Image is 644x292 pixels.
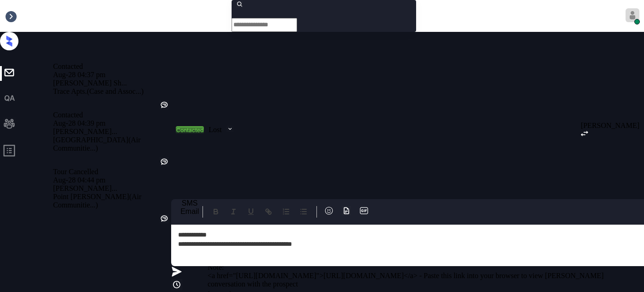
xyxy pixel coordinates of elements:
[176,127,203,134] div: Contacted
[324,206,334,215] img: icon-zuma
[53,79,171,87] div: [PERSON_NAME] Sh...
[160,100,169,111] div: Kelsey was silent
[53,176,171,184] div: Aug-28 04:44 pm
[160,214,169,223] img: Kelsey was silent
[340,206,353,217] button: icon-zuma
[53,168,171,176] div: Tour Cancelled
[53,128,171,136] div: [PERSON_NAME]...
[53,193,171,209] div: Point [PERSON_NAME] (Air Communitie...)
[5,12,22,20] div: Inbox
[160,157,169,166] img: Kelsey was silent
[322,206,335,217] button: icon-zuma
[53,184,171,193] div: [PERSON_NAME]...
[180,199,199,207] div: SMS
[53,136,171,152] div: [GEOGRAPHIC_DATA] (Air Communitie...)
[53,111,171,119] div: Contacted
[171,266,182,277] img: icon-zuma
[53,71,171,79] div: Aug-28 04:37 pm
[358,206,370,217] button: icon-zuma
[359,206,369,215] img: icon-zuma
[180,207,199,216] div: Email
[160,100,169,109] img: Kelsey was silent
[171,279,182,290] img: icon-zuma
[53,62,171,71] div: Contacted
[342,206,351,215] img: icon-zuma
[581,122,639,130] div: [PERSON_NAME]
[581,131,588,136] img: icon-zuma
[626,8,639,22] img: avatar
[227,125,233,133] img: icon-zuma
[53,119,171,128] div: Aug-28 04:39 pm
[209,126,221,134] div: Lost
[160,157,169,168] div: Kelsey was silent
[53,87,171,96] div: Trace Apts. (Case and Assoc...)
[3,144,16,160] span: profile
[160,214,169,225] div: Kelsey was silent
